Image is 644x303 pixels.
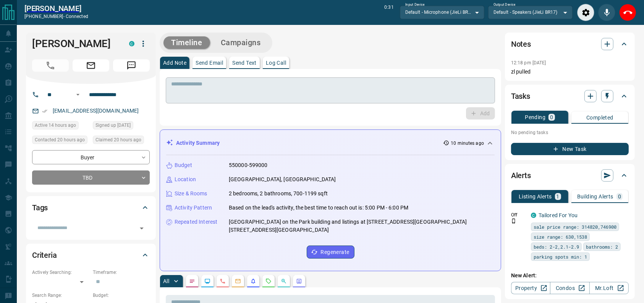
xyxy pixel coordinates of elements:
[511,127,629,138] p: No pending tasks
[250,278,256,284] svg: Listing Alerts
[511,60,546,66] p: 12:18 pm [DATE]
[32,38,118,50] h1: [PERSON_NAME]
[229,161,268,169] p: 550000-599000
[166,136,495,150] div: Activity Summary10 minutes ago
[220,278,226,284] svg: Calls
[232,60,257,66] p: Send Text
[175,204,212,212] p: Activity Pattern
[175,218,217,226] p: Repeated Interest
[66,14,88,19] span: connected
[235,278,241,284] svg: Emails
[586,115,613,120] p: Completed
[32,246,150,264] div: Criteria
[525,115,545,120] p: Pending
[163,60,186,66] p: Add Note
[113,59,150,72] span: Message
[213,36,269,49] button: Campaigns
[619,4,636,21] div: End Call
[95,136,141,144] span: Claimed 20 hours ago
[175,161,192,169] p: Budget
[618,194,621,199] p: 0
[511,282,550,294] a: Property
[511,38,531,50] h2: Notes
[577,194,613,199] p: Building Alerts
[196,60,223,66] p: Send Email
[534,253,587,260] span: parking spots min: 1
[400,6,484,19] div: Default - Microphone (JieLi BR17)
[136,223,147,234] button: Open
[32,121,89,132] div: Mon Aug 11 2025
[24,4,88,13] a: [PERSON_NAME]
[589,282,629,294] a: Mr.Loft
[175,190,207,198] p: Size & Rooms
[93,121,150,132] div: Sun Oct 18 2020
[307,246,354,259] button: Regenerate
[93,292,150,299] p: Budget:
[35,121,76,129] span: Active 14 hours ago
[32,269,89,276] p: Actively Searching:
[163,278,169,284] p: All
[519,194,552,199] p: Listing Alerts
[598,4,615,21] div: Mute
[451,140,484,147] p: 10 minutes ago
[550,115,553,120] p: 0
[511,87,629,105] div: Tasks
[265,278,272,284] svg: Requests
[534,223,616,231] span: sale price range: 314820,746900
[534,243,579,251] span: beds: 2-2,2.1-2.9
[32,249,57,261] h2: Criteria
[511,90,530,102] h2: Tasks
[73,90,83,99] button: Open
[32,292,89,299] p: Search Range:
[32,201,48,214] h2: Tags
[189,278,195,284] svg: Notes
[557,194,560,199] p: 1
[129,41,134,46] div: condos.ca
[229,190,328,198] p: 2 bedrooms, 2 bathrooms, 700-1199 sqft
[175,175,196,183] p: Location
[32,198,150,217] div: Tags
[511,218,516,224] svg: Push Notification Only
[93,136,150,146] div: Mon Aug 11 2025
[24,13,88,20] p: [PHONE_NUMBER] -
[163,36,210,49] button: Timeline
[488,6,573,19] div: Default - Speakers (JieLi BR17)
[494,2,515,7] label: Output Device
[204,278,210,284] svg: Lead Browsing Activity
[73,59,109,72] span: Email
[53,108,139,114] a: [EMAIL_ADDRESS][DOMAIN_NAME]
[384,4,393,21] p: 0:31
[281,278,287,284] svg: Opportunities
[176,139,220,147] p: Activity Summary
[531,213,536,218] div: condos.ca
[550,282,589,294] a: Condos
[296,278,302,284] svg: Agent Actions
[266,60,286,66] p: Log Call
[229,204,408,212] p: Based on the lead's activity, the best time to reach out is: 5:00 PM - 6:00 PM
[35,136,85,144] span: Contacted 20 hours ago
[95,121,131,129] span: Signed up [DATE]
[534,233,587,241] span: size range: 630,1538
[32,136,89,146] div: Mon Aug 11 2025
[511,143,629,155] button: New Task
[511,35,629,53] div: Notes
[405,2,425,7] label: Input Device
[42,108,47,114] svg: Email Verified
[32,170,150,185] div: TBD
[93,269,150,276] p: Timeframe:
[586,243,618,251] span: bathrooms: 2
[539,212,578,218] a: Tailored For You
[229,218,495,234] p: [GEOGRAPHIC_DATA] on the Park building and listings at [STREET_ADDRESS][GEOGRAPHIC_DATA][STREET_A...
[511,169,531,182] h2: Alerts
[229,175,336,183] p: [GEOGRAPHIC_DATA], [GEOGRAPHIC_DATA]
[511,211,526,218] p: Off
[511,166,629,185] div: Alerts
[511,272,629,280] p: New Alert:
[577,4,594,21] div: Audio Settings
[32,150,150,164] div: Buyer
[511,68,629,76] p: zl pulled
[32,59,69,72] span: Call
